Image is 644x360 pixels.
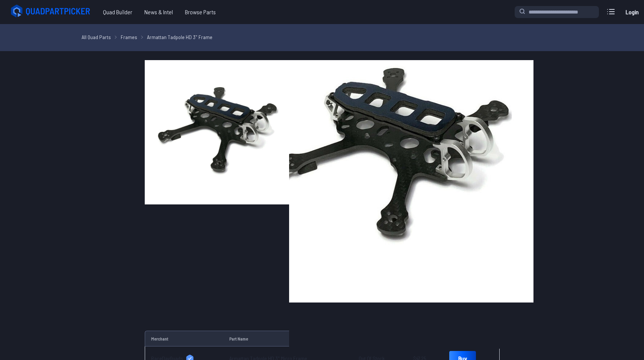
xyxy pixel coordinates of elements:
[179,5,222,20] a: Browse Parts
[145,331,224,346] td: Merchant
[623,5,641,20] a: Login
[147,33,212,41] a: Armattan Tadpole HD 3" Frame
[223,331,352,346] td: Part Name
[121,33,137,41] a: Frames
[82,33,111,41] a: All Quad Parts
[145,60,289,204] img: image
[138,5,179,20] a: News & Intel
[97,5,138,20] a: Quad Builder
